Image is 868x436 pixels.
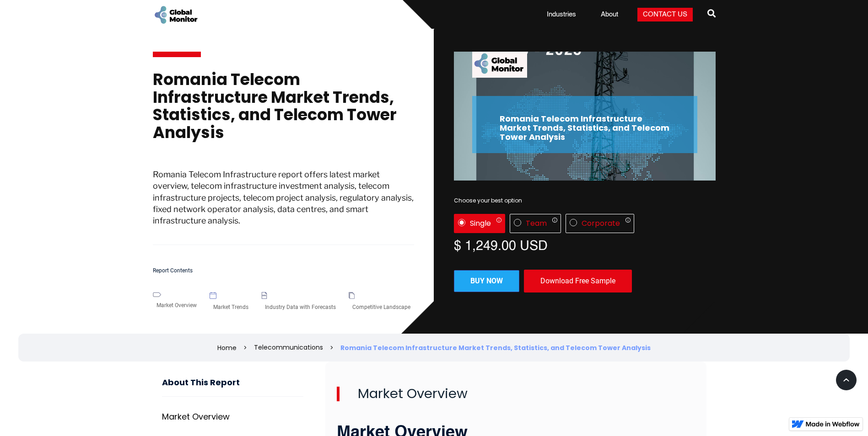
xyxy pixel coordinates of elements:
h5: Report Contents [153,268,415,274]
div: $ 1,249.00 USD [454,238,716,251]
img: Made in Webflow [806,421,860,427]
a: Buy now [454,270,519,292]
h1: Romania Telecom Infrastructure Market Trends, Statistics, and Telecom Tower Analysis [153,71,415,150]
a: Industries [541,10,582,19]
span:  [707,7,716,20]
p: Romania Telecom Infrastructure report offers latest market overview, telecom infrastructure inves... [153,169,415,245]
a: Home [217,343,237,352]
div: Romania Telecom Infrastructure Market Trends, Statistics, and Telecom Tower Analysis [340,343,651,352]
div: Team [526,219,547,228]
a: Telecommunications [254,343,323,352]
a: Market Overview [162,408,303,426]
div: License [454,214,716,233]
div: Single [470,219,491,228]
h3: About This Report [162,378,303,397]
div: Corporate [582,219,620,228]
div: > [330,343,334,352]
div: Download Free Sample [524,270,632,292]
div: Industry Data with Forecasts [261,299,340,315]
h2: Romania Telecom Infrastructure Market Trends, Statistics, and Telecom Tower Analysis [500,114,670,141]
a: home [153,5,199,25]
h2: Market Overview [337,387,695,401]
div: Market Overview [162,412,230,421]
a:  [707,5,716,24]
div: Market Overview [153,297,200,314]
a: About [595,10,624,19]
div: Competitive Landscape [349,299,414,315]
div: Market Trends [210,299,252,315]
div: > [243,343,247,352]
div: Choose your best option [454,196,716,205]
a: Contact Us [637,8,693,21]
